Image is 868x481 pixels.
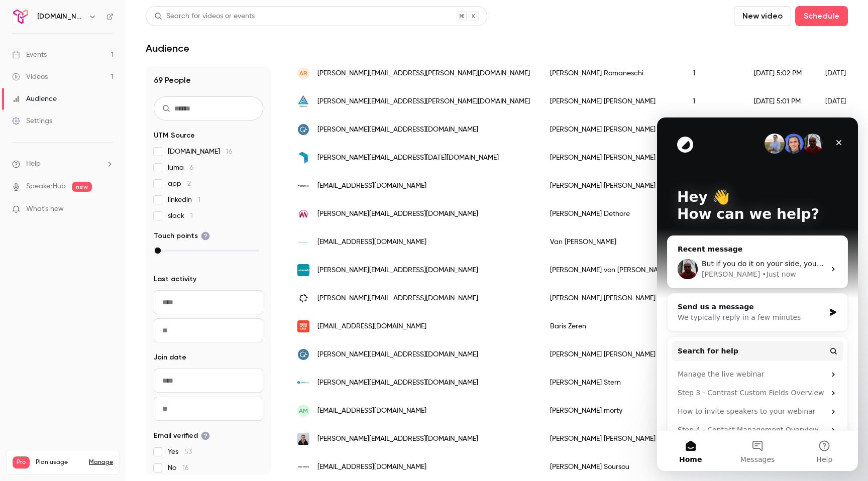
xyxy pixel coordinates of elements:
[15,248,186,266] div: Manage the live webinar
[540,340,683,369] div: [PERSON_NAME] [PERSON_NAME]
[12,72,48,82] div: Videos
[317,153,499,163] span: [PERSON_NAME][EMAIL_ADDRESS][DATE][DOMAIN_NAME]
[190,164,194,171] span: 6
[297,433,309,445] img: misterbrady.com
[540,87,683,115] div: [PERSON_NAME] [PERSON_NAME]
[168,211,193,221] span: slack
[540,115,683,144] div: [PERSON_NAME] [PERSON_NAME]
[540,228,683,256] div: Van [PERSON_NAME]
[297,320,309,332] img: bookyourdata.com
[297,377,309,389] img: sunriseleads.net
[12,116,52,126] div: Settings
[317,265,478,276] span: [PERSON_NAME][EMAIL_ADDRESS][DOMAIN_NAME]
[36,458,83,466] span: Plan usage
[297,208,309,220] img: matrixreq.com
[182,464,189,471] span: 16
[744,115,815,144] div: [DATE] 5:00 PM
[540,397,683,425] div: [PERSON_NAME] morty
[12,159,114,169] li: help-dropdown-opener
[540,200,683,228] div: [PERSON_NAME] Dethore
[317,378,478,388] span: [PERSON_NAME][EMAIL_ADDRESS][DOMAIN_NAME]
[154,431,210,441] span: Email verified
[540,59,683,87] div: [PERSON_NAME] Romaneschi
[297,348,309,360] img: growthlabfinancial.com
[815,115,866,144] div: [DATE]
[146,42,189,54] h1: Audience
[299,406,308,415] span: am
[45,152,103,162] div: [PERSON_NAME]
[168,163,194,173] span: luma
[317,181,426,191] span: [EMAIL_ADDRESS][DOMAIN_NAME]
[540,144,683,172] div: [PERSON_NAME] [PERSON_NAME]
[540,425,683,453] div: [PERSON_NAME] [PERSON_NAME]
[317,434,478,444] span: [PERSON_NAME][EMAIL_ADDRESS][DOMAIN_NAME]
[317,237,426,248] span: [EMAIL_ADDRESS][DOMAIN_NAME]
[795,6,848,26] button: Schedule
[297,264,309,276] img: leadwithmonark.com
[317,462,426,472] span: [EMAIL_ADDRESS][DOMAIN_NAME]
[317,96,530,107] span: [PERSON_NAME][EMAIL_ADDRESS][PERSON_NAME][DOMAIN_NAME]
[10,176,191,214] div: Send us a messageWe typically reply in a few minutes
[168,179,191,189] span: app
[297,240,309,244] img: referralprogrampros.com
[154,274,196,284] span: Last activity
[168,463,189,473] span: No
[134,313,201,353] button: Help
[657,117,858,471] iframe: Intercom live chat
[317,406,426,416] span: [EMAIL_ADDRESS][DOMAIN_NAME]
[297,461,309,473] img: socialkeepup.com
[744,59,815,87] div: [DATE] 5:02 PM
[26,181,66,192] a: SpeakerHub
[168,195,200,205] span: linkedin
[297,124,309,136] img: growthlabfinancial.com
[187,180,191,187] span: 2
[105,152,139,162] div: • Just now
[21,184,168,195] div: Send us a message
[154,11,255,22] div: Search for videos or events
[317,209,478,219] span: [PERSON_NAME][EMAIL_ADDRESS][DOMAIN_NAME]
[168,447,192,457] span: Yes
[317,321,426,332] span: [EMAIL_ADDRESS][DOMAIN_NAME]
[190,212,193,219] span: 1
[168,147,233,157] span: [DOMAIN_NAME]
[37,12,84,22] h6: [DOMAIN_NAME]
[13,456,30,468] span: Pro
[154,352,186,363] span: Join date
[89,458,113,466] a: Manage
[21,307,168,318] div: Step 4 - Contact Management Overview
[154,231,210,241] span: Touch points
[21,228,81,239] span: Search for help
[815,87,866,115] div: [DATE]
[45,142,493,150] span: But if you do it on your side, you can use either HubSpot, Zapier or [DOMAIN_NAME] to invite your...
[12,50,47,60] div: Events
[540,284,683,312] div: [PERSON_NAME] [PERSON_NAME]
[317,68,530,79] span: [PERSON_NAME][EMAIL_ADDRESS][PERSON_NAME][DOMAIN_NAME]
[83,338,118,345] span: Messages
[15,266,186,285] div: Step 3 - Contrast Custom Fields Overview
[22,338,45,345] span: Home
[159,338,175,345] span: Help
[317,349,478,360] span: [PERSON_NAME][EMAIL_ADDRESS][DOMAIN_NAME]
[297,292,309,304] img: msquared.io
[734,6,791,26] button: New video
[21,195,168,205] div: We typically reply in a few minutes
[12,94,57,104] div: Audience
[683,87,744,115] div: 1
[297,180,309,192] img: marketlinc.com
[21,289,168,299] div: How to invite speakers to your webinar
[297,95,309,107] img: apteco.com
[317,293,478,304] span: [PERSON_NAME][EMAIL_ADDRESS][DOMAIN_NAME]
[297,152,309,164] img: epiphany.capital
[683,59,744,87] div: 1
[155,248,161,254] div: max
[154,74,263,86] h1: 69 People
[683,115,744,144] div: 1
[540,369,683,397] div: [PERSON_NAME] Stern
